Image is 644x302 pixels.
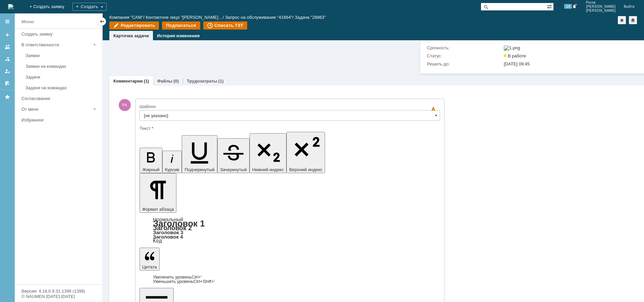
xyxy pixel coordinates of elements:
[194,279,215,284] span: Ctrl+Shift+'
[2,30,13,40] a: Создать заявку
[21,107,91,112] div: От меня
[140,104,439,109] div: Шаблон
[504,45,520,51] img: 1.png
[153,238,162,244] a: Код
[157,79,172,84] a: Файлы
[162,151,182,173] button: Курсив
[142,167,160,172] span: Жирный
[192,274,202,280] span: Ctrl+'
[21,18,34,26] div: Меню
[21,289,95,293] div: Версия: 4.18.0.9.31.1398 (1398)
[286,132,325,173] button: Верхний индекс
[165,167,179,172] span: Курсив
[25,53,98,58] div: Заявки
[217,138,250,173] button: Зачеркнутый
[140,217,440,243] div: Формат абзаца
[142,264,157,269] span: Цитата
[618,16,626,24] div: Добавить в избранное
[140,173,176,213] button: Формат абзаца
[23,61,101,71] a: Заявки на командах
[25,85,98,90] div: Задачи на командах
[2,66,13,77] a: Мои заявки
[23,50,101,61] a: Заявки
[21,42,91,47] div: В ответственности
[2,78,13,89] a: Мои согласования
[250,133,287,173] button: Нижний индекс
[142,207,174,212] span: Формат абзаца
[21,294,95,299] div: © NAUMEN [DATE]-[DATE]
[144,79,149,84] div: (1)
[153,230,183,235] a: Заголовок 3
[252,167,284,172] span: Нижний индекс
[23,83,101,93] a: Задачи на командах
[564,4,572,9] span: 14
[72,3,107,11] div: Создать
[289,167,322,172] span: Верхний индекс
[109,15,143,20] a: Компания "САМ"
[113,79,143,84] a: Комментарии
[225,15,292,20] a: Запрос на обслуживание "41664"
[586,5,616,9] span: [PERSON_NAME]
[21,32,98,37] div: Создать заявку
[153,279,215,284] a: Decrease
[146,15,223,20] a: Контактное лицо "[PERSON_NAME]…
[140,248,160,270] button: Цитата
[23,72,101,82] a: Задачи
[547,3,553,9] span: Расширенный поиск
[187,79,217,84] a: Трудозатраты
[109,15,146,20] div: /
[586,9,616,13] span: [PERSON_NAME]
[119,99,131,111] span: РА
[153,274,202,280] a: Increase
[113,33,149,38] a: Карточка задачи
[504,61,530,66] span: [DATE] 09:45
[182,135,217,173] button: Подчеркнутый
[146,15,225,20] div: /
[140,148,162,173] button: Жирный
[427,53,502,59] div: Статус:
[586,1,616,5] span: Рогов
[184,167,214,172] span: Подчеркнутый
[295,15,326,20] div: Задача "28863"
[140,275,440,284] div: Цитата
[21,117,91,122] div: Избранное
[427,61,502,67] div: Решить до:
[140,126,439,131] div: Текст
[225,15,295,20] div: /
[2,42,13,52] a: Заявки на командах
[153,234,183,240] a: Заголовок 4
[19,93,101,104] a: Согласования
[25,74,98,80] div: Задачи
[8,4,13,9] img: logo
[98,17,106,26] div: Скрыть меню
[19,29,101,39] a: Создать заявку
[21,96,98,101] div: Согласования
[157,33,200,38] a: История изменения
[218,79,224,84] div: (1)
[153,218,205,229] a: Заголовок 1
[629,16,637,24] div: Сделать домашней страницей
[153,224,192,232] a: Заголовок 2
[427,45,502,51] div: Срочность:
[2,54,13,64] a: Заявки в моей ответственности
[220,167,247,172] span: Зачеркнутый
[25,64,98,69] div: Заявки на командах
[153,216,183,222] a: Нормальный
[429,105,437,113] span: Скрыть панель инструментов
[8,4,13,9] a: Перейти на домашнюю страницу
[173,79,179,84] div: (0)
[504,53,526,58] span: В работе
